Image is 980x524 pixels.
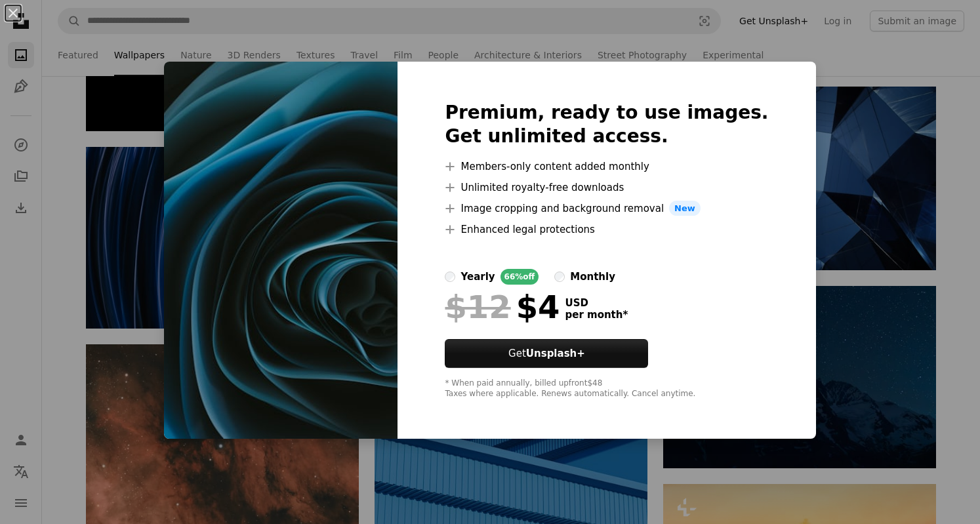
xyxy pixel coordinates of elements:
div: 66% off [500,269,539,285]
li: Image cropping and background removal [445,201,768,216]
strong: Unsplash+ [526,348,585,359]
h2: Premium, ready to use images. Get unlimited access. [445,101,768,148]
img: premium_photo-1671650125931-7f85b7db0551 [164,62,398,439]
li: Enhanced legal protections [445,222,768,237]
div: yearly [460,269,495,285]
li: Unlimited royalty-free downloads [445,180,768,195]
input: monthly [554,272,565,282]
input: yearly66%off [445,272,455,282]
span: per month * [565,309,628,321]
button: GetUnsplash+ [445,339,648,368]
div: $4 [445,290,560,324]
span: $12 [445,290,510,324]
li: Members-only content added monthly [445,159,768,174]
span: USD [565,297,628,309]
div: monthly [570,269,615,285]
span: New [669,201,701,216]
div: * When paid annually, billed upfront $48 Taxes where applicable. Renews automatically. Cancel any... [445,378,768,399]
